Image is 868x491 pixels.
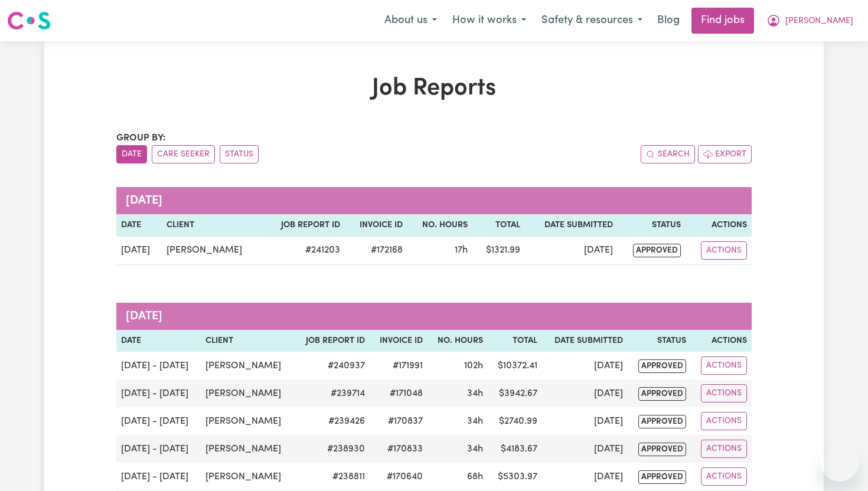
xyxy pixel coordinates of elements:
h1: Job Reports [116,74,752,103]
caption: [DATE] [116,303,752,330]
button: My Account [759,8,861,33]
button: Actions [701,241,747,260]
th: Job Report ID [263,214,345,237]
th: Date Submitted [542,330,628,352]
td: [DATE] - [DATE] [116,379,201,407]
td: $ 1321.99 [472,237,524,265]
td: [DATE] [542,379,628,407]
td: #172168 [345,237,407,265]
span: 68 hours [467,472,483,482]
th: Status [628,330,691,352]
th: No. Hours [407,214,473,237]
td: # 238930 [294,435,370,463]
td: # 240937 [294,352,370,379]
td: # 239426 [294,407,370,435]
td: # 239714 [294,379,370,407]
span: 34 hours [467,417,483,426]
span: approved [638,470,686,484]
td: #170833 [370,435,428,463]
td: $ 10372.41 [488,352,541,379]
td: #171048 [370,379,428,407]
span: 34 hours [467,389,483,398]
span: approved [638,387,686,401]
span: [PERSON_NAME] [785,15,853,28]
th: Client [162,214,263,237]
span: approved [638,443,686,456]
td: [DATE] - [DATE] [116,435,201,463]
span: 34 hours [467,444,483,454]
button: Safety & resources [534,8,650,33]
td: [DATE] [542,407,628,435]
th: Total [472,214,524,237]
span: approved [638,415,686,428]
td: [DATE] - [DATE] [116,352,201,379]
td: # 238811 [294,463,370,491]
th: Job Report ID [294,330,370,352]
button: Actions [701,467,747,486]
button: Export [698,145,752,163]
td: #170837 [370,407,428,435]
td: [PERSON_NAME] [201,435,294,463]
th: No. Hours [428,330,488,352]
td: # 241203 [263,237,345,265]
td: [PERSON_NAME] [162,237,263,265]
iframe: Button to launch messaging window [821,444,859,482]
button: sort invoices by care seeker [152,145,215,163]
td: [DATE] [525,237,618,265]
th: Actions [691,330,752,352]
a: Blog [650,8,687,34]
td: [PERSON_NAME] [201,352,294,379]
td: #171991 [370,352,428,379]
td: #170640 [370,463,428,491]
th: Invoice ID [345,214,407,237]
th: Total [488,330,541,352]
th: Client [201,330,294,352]
td: [DATE] [542,463,628,491]
button: sort invoices by paid status [220,145,259,163]
th: Date [116,214,162,237]
td: [DATE] [542,352,628,379]
th: Invoice ID [370,330,428,352]
td: [DATE] [116,237,162,265]
button: Actions [701,356,747,375]
button: Actions [701,412,747,430]
button: How it works [445,8,534,33]
button: Actions [701,440,747,458]
td: [PERSON_NAME] [201,407,294,435]
td: [DATE] [542,435,628,463]
td: $ 4183.67 [488,435,541,463]
td: [PERSON_NAME] [201,379,294,407]
caption: [DATE] [116,187,752,214]
td: [DATE] - [DATE] [116,407,201,435]
span: Group by: [116,133,166,143]
td: [PERSON_NAME] [201,463,294,491]
td: $ 5303.97 [488,463,541,491]
img: Careseekers logo [7,10,51,31]
button: About us [377,8,445,33]
span: 17 hours [455,245,468,255]
button: Actions [701,384,747,402]
span: 102 hours [464,361,483,371]
td: [DATE] - [DATE] [116,463,201,491]
span: approved [638,359,686,373]
a: Find jobs [691,8,754,34]
th: Date Submitted [525,214,618,237]
button: Search [641,145,695,163]
span: approved [633,244,681,257]
td: $ 2740.99 [488,407,541,435]
a: Careseekers logo [7,7,51,34]
th: Date [116,330,201,352]
th: Actions [686,214,752,237]
button: sort invoices by date [116,145,147,163]
td: $ 3942.67 [488,379,541,407]
th: Status [618,214,686,237]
